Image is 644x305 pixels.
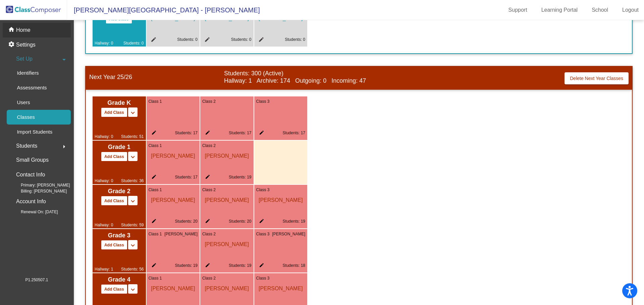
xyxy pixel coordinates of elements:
[17,84,47,92] p: Assessments
[16,26,31,34] p: Home
[149,98,162,104] span: Class 1
[149,187,162,193] span: Class 1
[229,219,251,224] a: Students: 20
[536,5,583,15] a: Learning Portal
[256,218,264,226] mat-icon: edit
[202,36,210,45] mat-icon: edit
[283,219,305,224] a: Students: 19
[224,70,494,77] span: Students: 300 (Active)
[95,134,113,140] span: Hallway: 0
[229,131,251,135] a: Students: 17
[16,197,46,206] p: Account Info
[121,178,144,184] span: Students: 36
[95,231,144,240] span: Grade 3
[149,218,157,226] mat-icon: edit
[123,40,144,46] span: Students: 0
[256,130,264,138] mat-icon: edit
[149,275,162,281] span: Class 1
[175,219,198,224] a: Students: 20
[16,141,37,151] span: Students
[202,262,210,271] mat-icon: edit
[101,196,127,206] button: Add Class
[101,284,127,294] button: Add Class
[17,69,39,77] p: Identifiers
[149,174,157,182] mat-icon: edit
[129,197,137,205] mat-icon: keyboard_arrow_down
[121,222,144,228] span: Students: 59
[175,131,198,135] a: Students: 17
[60,143,68,151] mat-icon: arrow_right
[129,286,137,294] mat-icon: keyboard_arrow_down
[256,193,306,204] span: [PERSON_NAME]
[16,54,33,64] span: Set Up
[149,262,157,271] mat-icon: edit
[16,155,49,165] p: Small Groups
[17,128,52,136] p: Import Students
[149,149,198,160] span: [PERSON_NAME]
[503,5,533,15] a: Support
[10,209,58,215] span: Renewal On: [DATE]
[586,5,613,15] a: School
[67,5,260,15] span: [PERSON_NAME][GEOGRAPHIC_DATA] - [PERSON_NAME]
[256,262,264,271] mat-icon: edit
[10,182,70,188] span: Primary: [PERSON_NAME]
[272,231,305,237] span: [PERSON_NAME]
[229,175,251,179] a: Students: 19
[202,130,210,138] mat-icon: edit
[256,231,270,237] span: Class 3
[256,281,306,293] span: [PERSON_NAME]
[8,26,16,34] mat-icon: home
[8,41,16,49] mat-icon: settings
[95,143,144,152] span: Grade 1
[10,188,67,194] span: Billing: [PERSON_NAME]
[256,275,270,281] span: Class 3
[202,98,216,104] span: Class 2
[149,130,157,138] mat-icon: edit
[175,175,198,179] a: Students: 17
[285,37,305,42] a: Students: 0
[129,109,137,117] mat-icon: keyboard_arrow_down
[95,275,144,284] span: Grade 4
[17,98,30,106] p: Users
[149,231,162,237] span: Class 1
[95,40,113,46] span: Hallway: 0
[565,72,629,84] button: Delete Next Year Classes
[177,37,198,42] a: Students: 0
[95,178,113,184] span: Hallway: 0
[229,263,251,268] a: Students: 19
[256,187,270,193] span: Class 3
[149,281,198,293] span: [PERSON_NAME]
[164,231,198,237] span: [PERSON_NAME]
[16,170,45,179] p: Contact Info
[95,222,113,228] span: Hallway: 0
[617,5,644,15] a: Logout
[283,263,305,268] a: Students: 18
[202,237,252,248] span: [PERSON_NAME]
[202,193,252,204] span: [PERSON_NAME]
[570,76,623,81] span: Delete Next Year Classes
[16,41,36,49] p: Settings
[202,218,210,226] mat-icon: edit
[256,98,270,104] span: Class 3
[202,281,252,293] span: [PERSON_NAME]
[256,36,264,45] mat-icon: edit
[149,36,157,45] mat-icon: edit
[149,193,198,204] span: [PERSON_NAME]
[202,174,210,182] mat-icon: edit
[202,149,252,160] span: [PERSON_NAME]
[202,143,216,149] span: Class 2
[60,56,68,64] mat-icon: arrow_drop_down
[95,187,144,196] span: Grade 2
[202,187,216,193] span: Class 2
[101,107,127,117] button: Add Class
[129,153,137,161] mat-icon: keyboard_arrow_down
[202,275,216,281] span: Class 2
[283,131,305,135] a: Students: 17
[224,77,494,85] span: Hallway: 1 Archive: 174 Outgoing: 0 Incoming: 47
[17,113,35,121] p: Classes
[121,266,144,272] span: Students: 56
[121,134,144,140] span: Students: 51
[175,263,198,268] a: Students: 19
[149,143,162,149] span: Class 1
[129,241,137,249] mat-icon: keyboard_arrow_down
